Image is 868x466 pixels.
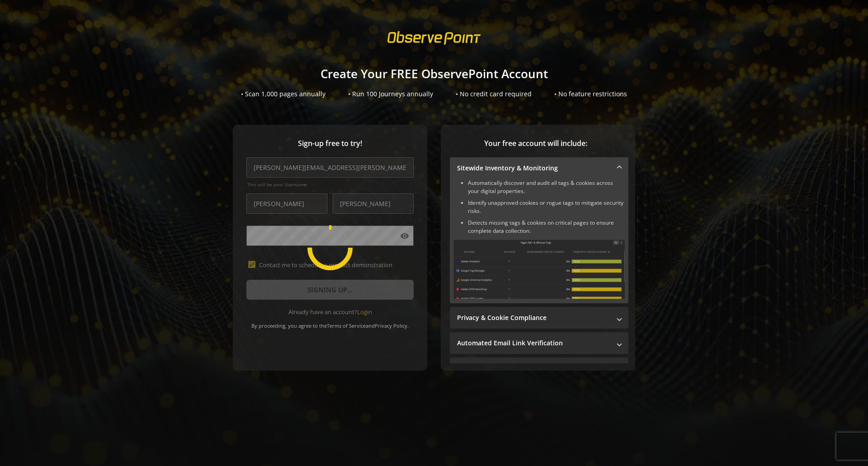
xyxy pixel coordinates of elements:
mat-panel-title: Automated Email Link Verification [457,339,610,348]
span: Your free account will include: [450,138,622,149]
li: Detects missing tags & cookies on critical pages to ensure complete data collection. [468,219,625,235]
a: Privacy Policy [375,322,407,329]
li: Identify unapproved cookies or rogue tags to mitigate security risks. [468,199,625,215]
a: Terms of Service [327,322,366,329]
mat-panel-title: Sitewide Inventory & Monitoring [457,164,610,173]
mat-expansion-panel-header: Performance Monitoring with Web Vitals [450,358,628,379]
li: Automatically discover and audit all tags & cookies across your digital properties. [468,179,625,195]
img: Sitewide Inventory & Monitoring [453,240,625,299]
div: • No credit card required [456,89,532,99]
div: By proceeding, you agree to the and . [246,316,414,329]
div: Sitewide Inventory & Monitoring [450,179,628,303]
div: • Scan 1,000 pages annually [241,89,325,99]
mat-expansion-panel-header: Privacy & Cookie Compliance [450,307,628,329]
div: • No feature restrictions [554,89,627,99]
mat-expansion-panel-header: Automated Email Link Verification [450,332,628,354]
mat-panel-title: Privacy & Cookie Compliance [457,313,610,322]
span: Sign-up free to try! [246,138,414,149]
mat-expansion-panel-header: Sitewide Inventory & Monitoring [450,157,628,179]
div: • Run 100 Journeys annually [348,89,433,99]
